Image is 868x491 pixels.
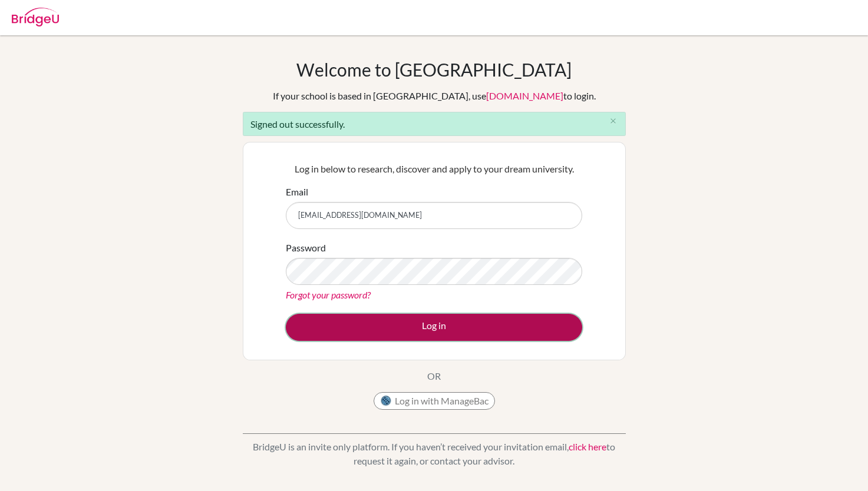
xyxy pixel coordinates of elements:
[273,89,596,103] div: If your school is based in [GEOGRAPHIC_DATA], use to login.
[286,241,326,255] label: Password
[609,117,618,125] i: close
[286,289,371,300] a: Forgot your password?
[296,59,572,80] h1: Welcome to [GEOGRAPHIC_DATA]
[602,112,625,130] button: Close
[243,112,626,136] div: Signed out successfully.
[427,369,441,383] p: OR
[243,440,626,468] p: BridgeU is an invite only platform. If you haven’t received your invitation email, to request it ...
[286,162,582,176] p: Log in below to research, discover and apply to your dream university.
[286,185,308,199] label: Email
[286,314,582,341] button: Log in
[12,8,59,26] img: Bridge-U
[486,90,563,101] a: [DOMAIN_NAME]
[569,441,606,452] a: click here
[374,392,495,410] button: Log in with ManageBac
